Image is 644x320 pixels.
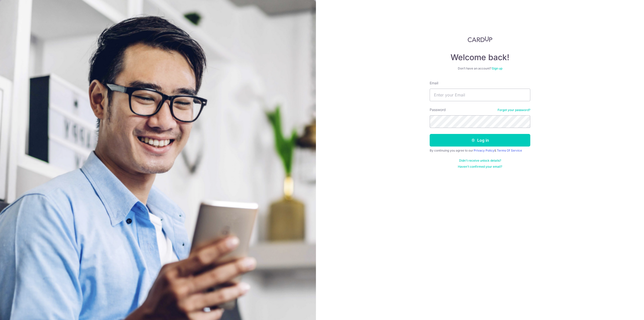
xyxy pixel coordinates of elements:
img: CardUp Logo [468,36,492,42]
label: Email [430,81,438,86]
a: Privacy Policy [474,149,494,152]
a: Haven't confirmed your email? [458,165,502,169]
a: Forgot your password? [498,108,530,112]
div: Don’t have an account? [430,66,530,70]
a: Didn't receive unlock details? [459,159,501,163]
a: Sign up [492,66,502,70]
label: Password [430,107,446,112]
h4: Welcome back! [430,52,530,62]
button: Log in [430,134,530,147]
a: Terms Of Service [497,149,522,152]
input: Enter your Email [430,89,530,101]
div: By continuing you agree to our & [430,149,530,153]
